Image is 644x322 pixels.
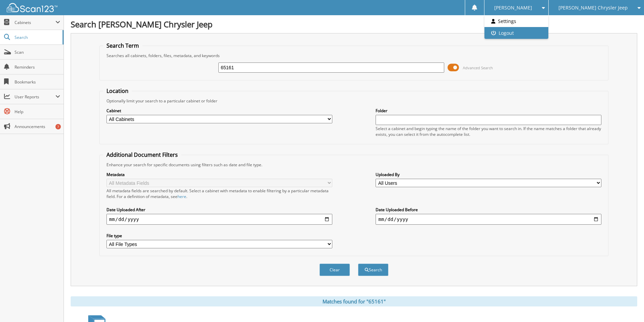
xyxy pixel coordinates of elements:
img: scan123-logo-white.svg [7,3,57,12]
h1: Search [PERSON_NAME] Chrysler Jeep [71,19,637,30]
div: Matches found for "65161" [71,296,637,306]
span: Announcements [15,124,60,129]
div: 7 [55,124,61,129]
div: Optionally limit your search to a particular cabinet or folder [103,98,605,104]
span: Search [15,34,59,40]
div: All metadata fields are searched by default. Select a cabinet with metadata to enable filtering b... [106,188,332,199]
span: [PERSON_NAME] [494,6,532,10]
input: end [376,214,601,225]
button: Clear [319,264,350,276]
legend: Additional Document Filters [103,151,181,158]
span: Reminders [15,64,60,70]
label: Folder [376,108,601,114]
div: Enhance your search for specific documents using filters such as date and file type. [103,162,605,168]
span: Cabinets [15,20,55,25]
label: File type [106,233,332,239]
label: Date Uploaded Before [376,207,601,213]
label: Date Uploaded After [106,207,332,213]
input: start [106,214,332,225]
div: Select a cabinet and begin typing the name of the folder you want to search in. If the name match... [376,126,601,137]
a: here [177,194,186,199]
span: User Reports [15,94,55,100]
span: Bookmarks [15,79,60,85]
button: Search [358,264,388,276]
label: Metadata [106,172,332,177]
legend: Search Term [103,42,142,49]
span: Help [15,109,60,115]
div: Searches all cabinets, folders, files, metadata, and keywords [103,53,605,58]
span: Advanced Search [463,65,493,70]
label: Cabinet [106,108,332,114]
a: Settings [484,15,548,27]
span: Scan [15,49,60,55]
legend: Location [103,87,132,95]
a: Logout [484,27,548,39]
label: Uploaded By [376,172,601,177]
span: [PERSON_NAME] Chrysler Jeep [558,6,628,10]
